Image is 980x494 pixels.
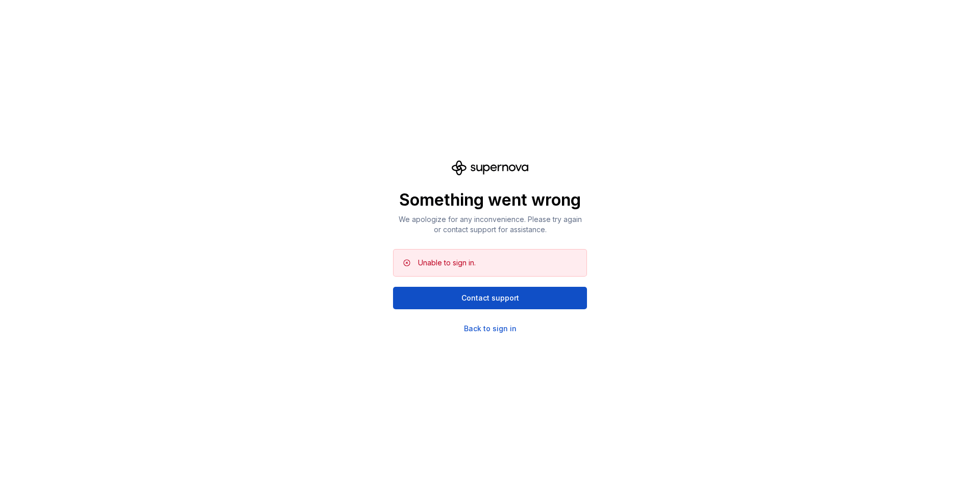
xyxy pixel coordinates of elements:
div: Unable to sign in. [418,258,476,268]
span: Contact support [461,293,519,303]
p: We apologize for any inconvenience. Please try again or contact support for assistance. [393,214,587,235]
p: Something went wrong [393,190,587,210]
button: Contact support [393,287,587,309]
a: Back to sign in [464,324,517,334]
